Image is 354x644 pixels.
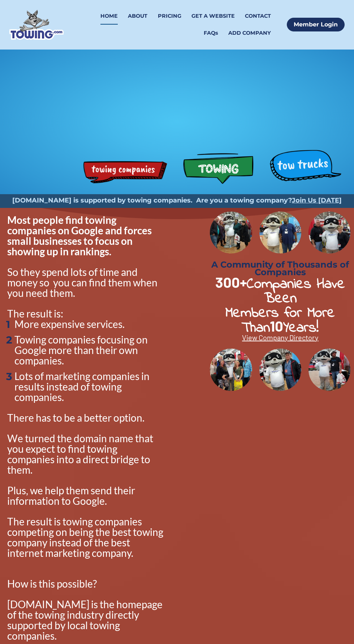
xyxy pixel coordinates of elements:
[7,307,63,320] span: The result is:
[100,8,118,25] a: HOME
[7,577,97,590] span: How is this possible?
[215,273,247,291] strong: 300+
[242,333,318,342] a: View Company Directory
[7,266,159,299] span: So they spend lots of time and money so you can find them when you need them.
[128,8,147,25] a: ABOUT
[191,8,235,25] a: GET A WEBSITE
[287,18,345,31] a: Member Login
[7,484,137,507] span: Plus, we help them send their information to Google.
[228,25,271,42] a: ADD COMPANY
[14,318,125,330] span: More expensive services.
[247,274,350,310] strong: Companies Have Been
[7,432,155,476] span: We turned the domain name that you expect to find towing companies into a direct bridge to them.
[14,370,151,403] span: Lots of marketing companies in results instead of towing companies.
[283,317,319,339] strong: Years!
[7,515,165,559] span: The result is towing companies competing on being the best towing company instead of the best int...
[225,303,340,339] strong: Members for More Than
[210,398,350,477] iframe: Everyone Expects to Find Towing Companies Here
[7,411,144,424] span: There has to be a better option.
[204,25,218,42] a: FAQs
[7,214,154,257] span: Most people find towing companies on Google and forces small businesses to focus on showing up in...
[270,317,283,334] strong: 10
[292,196,342,204] a: Join Us [DATE]
[242,333,318,342] span: View Company Directory
[245,8,271,25] a: CONTACT
[14,333,150,367] span: Towing companies focusing on Google more than their own companies.
[12,196,292,204] strong: [DOMAIN_NAME] is supported by towing companies. Are you a towing company?
[9,10,64,40] img: Towing.com Logo
[158,8,181,25] a: PRICING
[211,259,351,277] strong: A Community of Thousands of Companies
[7,598,164,642] span: [DOMAIN_NAME] is the homepage of the towing industry directly supported by local towing companies.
